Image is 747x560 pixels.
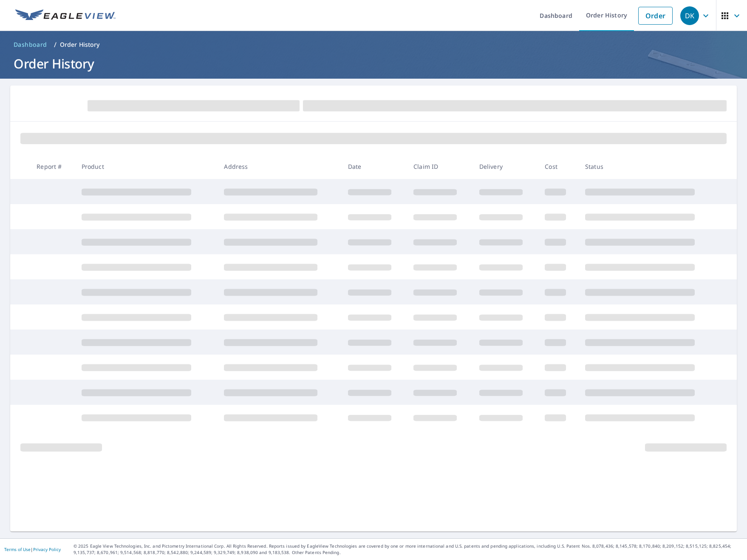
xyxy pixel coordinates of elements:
h1: Order History [10,55,737,72]
th: Date [341,154,407,179]
th: Claim ID [407,154,473,179]
th: Delivery [473,154,538,179]
p: Order History [60,40,100,49]
li: / [54,40,57,50]
p: | [4,547,61,552]
th: Report # [30,154,74,179]
a: Privacy Policy [33,546,61,552]
p: © 2025 Eagle View Technologies, Inc. and Pictometry International Corp. All Rights Reserved. Repo... [74,543,743,556]
th: Product [75,154,218,179]
nav: breadcrumb [10,38,737,51]
th: Cost [538,154,578,179]
th: Status [578,154,721,179]
div: DK [680,6,699,25]
img: EV Logo [15,9,116,22]
a: Terms of Use [4,546,31,552]
a: Dashboard [10,38,51,51]
a: Order [638,7,673,25]
span: Dashboard [14,40,47,49]
th: Address [217,154,341,179]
